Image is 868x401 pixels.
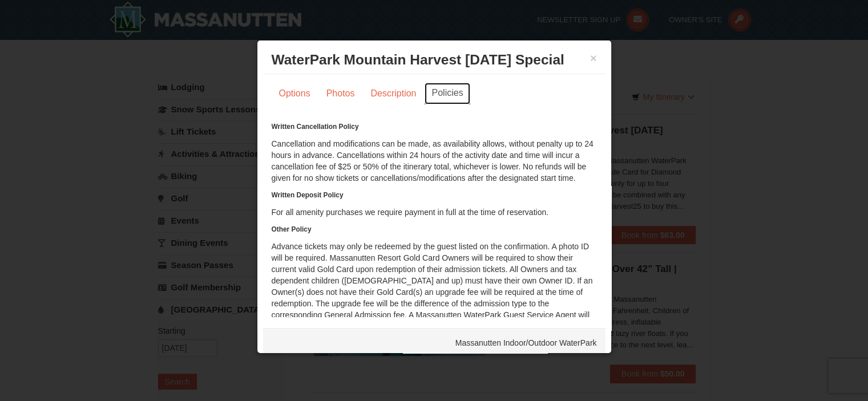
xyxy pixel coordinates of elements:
h6: Written Cancellation Policy [272,121,597,132]
div: Massanutten Indoor/Outdoor WaterPark [263,329,605,357]
h6: Other Policy [272,224,597,235]
a: Description [363,83,423,104]
div: Cancellation and modifications can be made, as availability allows, without penalty up to 24 hour... [272,121,597,378]
a: Policies [425,83,470,104]
h6: Written Deposit Policy [272,189,597,201]
button: × [590,52,597,64]
h3: WaterPark Mountain Harvest [DATE] Special [272,51,597,68]
a: Photos [319,83,362,104]
a: Options [272,83,318,104]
